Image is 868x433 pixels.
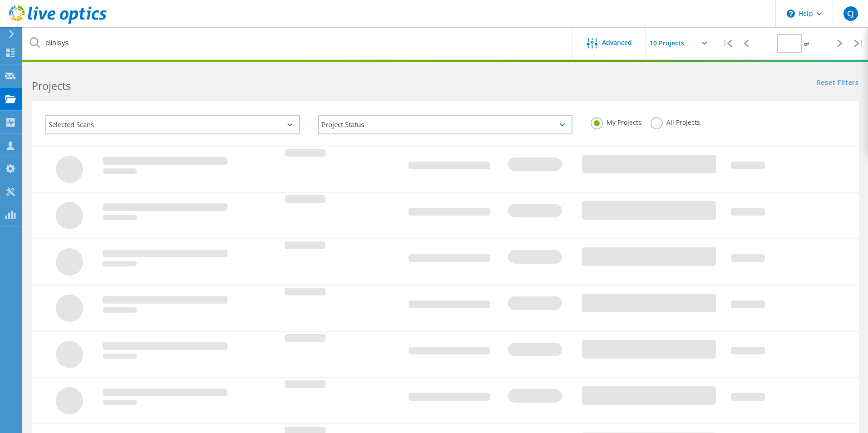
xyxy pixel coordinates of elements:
[591,117,641,126] label: My Projects
[45,115,300,134] div: Selected Scans
[847,10,854,17] span: CJ
[849,27,868,59] div: |
[602,39,632,46] span: Advanced
[23,27,573,59] input: Search projects by name, owner, ID, company, etc
[787,10,795,18] svg: \n
[804,40,809,48] span: of
[817,79,859,87] a: Reset Filters
[718,27,737,59] div: |
[318,115,573,134] div: Project Status
[9,19,107,25] a: Live Optics Dashboard
[651,117,700,126] label: All Projects
[32,79,71,93] b: Projects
